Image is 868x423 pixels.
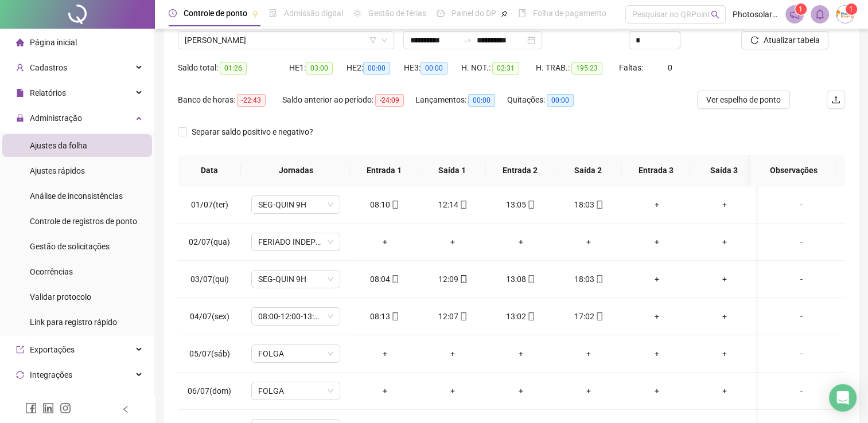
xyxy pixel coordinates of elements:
span: Gestão de férias [368,9,426,18]
span: mobile [390,201,399,209]
div: 17:02 [564,310,614,323]
span: 01:26 [220,62,247,75]
button: Atualizar tabela [741,31,828,49]
div: + [564,236,614,248]
span: Controle de registros de ponto [30,217,137,226]
span: Análise de inconsistências [30,191,123,201]
span: file-done [269,9,277,17]
th: Saída 3 [690,155,758,186]
div: + [700,310,750,323]
div: - [768,236,835,248]
span: 04/07(sex) [190,312,229,321]
span: reload [750,36,758,44]
div: + [700,347,750,360]
span: Gestão de solicitações [30,242,110,251]
span: dashboard [437,9,445,17]
th: Observações [750,155,836,186]
div: - [768,198,835,211]
span: Photosolar Energia [733,8,779,21]
span: ÉRICA MILANE SOUSA SANTOS [185,32,387,49]
div: + [564,385,614,397]
span: 00:00 [547,94,574,107]
div: H. TRAB.: [536,61,619,75]
span: Atualizar tabela [763,34,819,46]
span: mobile [594,275,604,283]
span: mobile [390,275,399,283]
span: 195:23 [571,62,602,75]
span: SEG-QUIN 9H [258,196,333,213]
span: 0 [668,63,672,72]
th: Entrada 1 [350,155,418,186]
span: FERIADO INDEPENDENCIA DA BAHIA [258,233,333,250]
span: export [16,346,24,354]
div: 13:02 [496,310,546,323]
span: 03/07(qui) [190,275,229,284]
div: 08:04 [360,273,410,285]
div: 12:14 [428,198,478,211]
div: H. NOT.: [461,61,536,75]
span: FOLGA [258,345,333,362]
span: upload [831,95,840,104]
span: -22:43 [237,94,266,107]
span: down [381,37,388,44]
span: 1 [849,5,853,13]
div: 18:03 [564,198,614,211]
div: + [632,273,682,285]
div: + [496,236,546,248]
div: + [496,347,546,360]
span: 08:00-12:00-13:00-17:00 [258,308,333,325]
span: mobile [594,201,604,209]
span: Admissão digital [284,9,343,18]
span: user-add [16,64,24,72]
span: Validar protocolo [30,292,91,301]
span: mobile [526,275,535,283]
span: sync [16,371,24,379]
span: search [711,10,719,19]
span: mobile [526,201,535,209]
div: + [632,347,682,360]
div: + [632,310,682,323]
span: mobile [390,312,399,320]
span: 00:00 [363,62,390,75]
span: clock-circle [169,9,177,17]
span: Relatórios [30,88,66,97]
div: + [360,236,410,248]
div: 13:05 [496,198,546,211]
span: home [16,38,24,46]
span: 1 [799,5,803,13]
span: Painel do DP [451,9,496,18]
sup: 1 [795,3,807,15]
span: 02:31 [492,62,519,75]
div: + [700,236,750,248]
th: Entrada 2 [486,155,554,186]
div: HE 1: [289,61,347,75]
div: HE 2: [347,61,404,75]
span: Ajustes da folha [30,141,87,150]
span: mobile [458,275,468,283]
span: lock [16,114,24,122]
span: filter [369,37,376,44]
div: Saldo anterior ao período: [282,93,415,107]
div: 13:08 [496,273,546,285]
th: Saída 2 [554,155,622,186]
span: pushpin [252,10,259,17]
span: 03:00 [306,62,333,75]
span: mobile [458,201,468,209]
div: Saldo total: [178,61,289,75]
span: 00:00 [468,94,495,107]
span: facebook [25,402,37,414]
span: Administração [30,113,82,123]
th: Jornadas [241,155,350,186]
span: Cadastros [30,63,67,72]
span: Página inicial [30,38,77,47]
span: -24:09 [375,94,404,107]
sup: Atualize o seu contato no menu Meus Dados [846,3,857,15]
span: Separar saldo positivo e negativo? [187,126,318,138]
span: book [518,9,526,17]
div: + [428,236,478,248]
div: + [700,273,750,285]
div: HE 3: [404,61,461,75]
span: Faltas: [619,63,645,72]
span: Controle de ponto [184,9,247,18]
span: 00:00 [421,62,447,75]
